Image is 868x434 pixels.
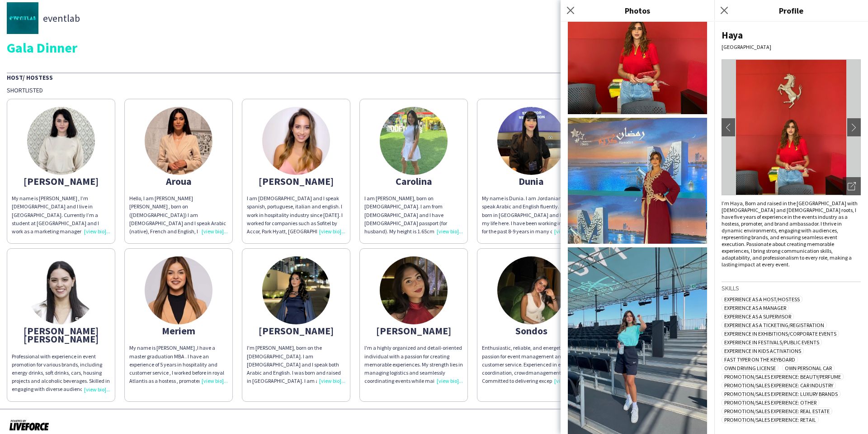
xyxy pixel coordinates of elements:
[129,194,228,236] div: Hello, I am [PERSON_NAME] [PERSON_NAME] , born on ([DEMOGRAPHIC_DATA]) I am [DEMOGRAPHIC_DATA] an...
[129,327,228,335] div: Meriem
[722,284,861,292] h3: Skills
[27,256,95,324] img: thumb-66b0ada171ffb.jpeg
[7,72,861,82] div: Host/ Hostess
[145,256,212,324] img: thumb-66039739294cb.jpeg
[722,313,794,320] span: Experience as a Supervisor
[247,177,345,185] div: [PERSON_NAME]
[262,107,330,175] img: thumb-644d58d29460c.jpeg
[722,29,861,41] div: Haya
[129,177,228,185] div: Aroua
[722,382,836,389] span: Promotion/Sales Experience: Car Industry
[722,304,789,311] span: Experience as a Manager
[722,356,798,363] span: Fast Typer on the Keyboard
[364,344,463,385] div: I'm a highly organized and detail-oriented individual with a passion for creating memorable exper...
[568,118,707,244] img: Crew photo 1067702
[247,194,345,236] div: I am [DEMOGRAPHIC_DATA] and I speak spanish, portuguese, italian and english. I work in hospitali...
[364,327,463,335] div: [PERSON_NAME]
[714,5,868,16] h3: Profile
[722,391,840,397] span: Promotion/Sales Experience: Luxury Brands
[722,322,827,328] span: Experience as a Ticketing/Registration
[497,256,565,324] img: thumb-67fe5c5cc902d.jpeg
[12,327,110,343] div: [PERSON_NAME] [PERSON_NAME]
[129,344,228,385] div: My name is [PERSON_NAME] ,I have a master graduation MBA . I have an experience of 5 years in hos...
[12,177,110,185] div: [PERSON_NAME]
[722,296,802,303] span: Experience as a Host/Hostess
[722,373,844,380] span: Promotion/Sales Experience: Beauty/Perfume
[27,107,95,175] img: thumb-65fd4304e6b47.jpeg
[482,327,580,335] div: Sondos
[247,327,345,335] div: [PERSON_NAME]
[722,365,778,371] span: Own Driving License
[364,194,463,236] div: I am [PERSON_NAME], born on [DEMOGRAPHIC_DATA]. I am from [DEMOGRAPHIC_DATA] and I have [DEMOGRAP...
[782,365,835,371] span: Own Personal Car
[12,352,110,394] div: Professional with experience in event promotion for various brands, including energy drinks, soft...
[380,107,448,175] img: thumb-91e9aec0-685c-4389-9590-e7fb2ecd71d5.jpg
[722,416,819,423] span: Promotion/Sales Experience: Retail
[722,399,819,406] span: Promotion/Sales Experience: Other
[482,194,580,236] div: My name is Dunia. I am Jordanian and i speak Arabic and English fluently. I am born in [GEOGRAPHI...
[722,408,832,415] span: Promotion/Sales Experience: Real Estate
[12,194,110,236] div: My name is [PERSON_NAME] , I’m [DEMOGRAPHIC_DATA] and I live in [GEOGRAPHIC_DATA]. Currently I’m ...
[364,177,463,185] div: Carolina
[568,247,707,434] img: Crew photo 1067703
[722,43,861,50] div: [GEOGRAPHIC_DATA]
[482,177,580,185] div: Dunia
[7,41,861,54] div: Gala Dinner
[380,256,448,324] img: thumb-66f951dde968e.jpeg
[497,107,565,175] img: thumb-61b6a0fd-5a09-4961-be13-a369bb24672d.jpg
[722,330,839,337] span: Experience in Exhibitions/Corporate Events
[722,347,804,354] span: Experience in Kids Activations
[262,256,330,324] img: thumb-5da1c485-32cd-4b25-95cd-614cbba61769.jpg
[843,177,861,195] div: Open photos pop-in
[482,344,580,385] div: Enthusiastic, reliable, and energetic with a passion for event management and customer service. E...
[722,59,861,195] img: Crew avatar or photo
[43,14,80,22] span: eventlab
[247,344,345,385] div: I'm [PERSON_NAME], born on the [DEMOGRAPHIC_DATA]. I am [DEMOGRAPHIC_DATA] and I speak both Arabi...
[561,5,714,16] h3: Photos
[9,419,49,431] img: Powered by Liveforce
[145,107,212,175] img: thumb-6811e0ce55107.jpeg
[7,86,861,94] div: Shortlisted
[7,2,38,34] img: thumb-c613eecf-eb74-4245-9281-80fd8746c22d.jpg
[722,339,822,346] span: Experience in Festivals/Public Events
[722,200,861,268] div: I’m Haya, Born and raised in the [GEOGRAPHIC_DATA] with [DEMOGRAPHIC_DATA] and [DEMOGRAPHIC_DATA]...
